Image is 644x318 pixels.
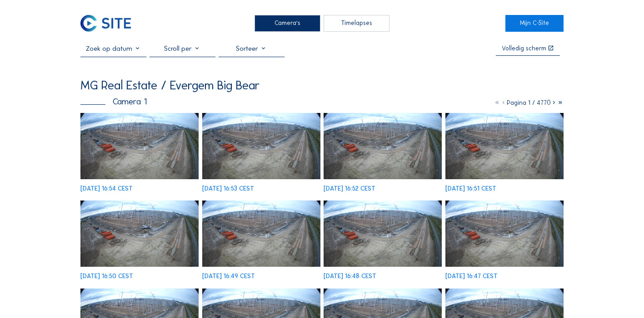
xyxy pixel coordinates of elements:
[255,15,320,32] div: Camera's
[80,201,199,267] img: image_53684347
[80,186,133,192] div: [DATE] 16:54 CEST
[202,273,255,279] div: [DATE] 16:49 CEST
[324,113,442,179] img: image_53684461
[445,273,498,279] div: [DATE] 16:47 CEST
[202,201,320,267] img: image_53684323
[80,15,131,32] img: C-SITE Logo
[80,273,133,279] div: [DATE] 16:50 CEST
[202,186,254,192] div: [DATE] 16:53 CEST
[445,201,564,267] img: image_53684306
[202,113,320,179] img: image_53684467
[505,15,564,32] a: Mijn C-Site
[445,186,496,192] div: [DATE] 16:51 CEST
[324,201,442,267] img: image_53684314
[80,97,147,106] div: Camera 1
[80,15,139,32] a: C-SITE Logo
[324,273,376,279] div: [DATE] 16:48 CEST
[502,45,546,52] div: Volledig scherm
[80,79,260,91] div: MG Real Estate / Evergem Big Bear
[80,113,199,179] img: image_53684476
[80,44,146,53] input: Zoek op datum 󰅀
[507,99,551,107] span: Pagina 1 / 4770
[445,113,564,179] img: image_53684424
[324,15,389,32] div: Timelapses
[324,186,375,192] div: [DATE] 16:52 CEST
